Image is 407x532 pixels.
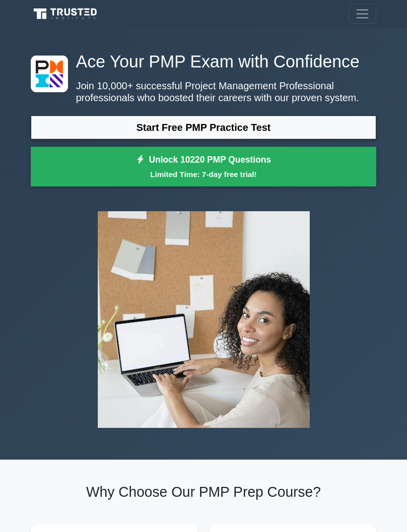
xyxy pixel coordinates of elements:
a: Start Free PMP Practice Test [31,116,376,139]
small: Limited Time: 7-day free trial! [43,169,364,180]
p: Join 10,000+ successful Project Management Professional professionals who boosted their careers w... [31,80,376,104]
a: Unlock 10220 PMP QuestionsLimited Time: 7-day free trial! [31,147,376,186]
h2: Why Choose Our PMP Prep Course? [31,483,376,500]
button: Toggle navigation [348,4,376,24]
h1: Ace Your PMP Exam with Confidence [31,52,376,72]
